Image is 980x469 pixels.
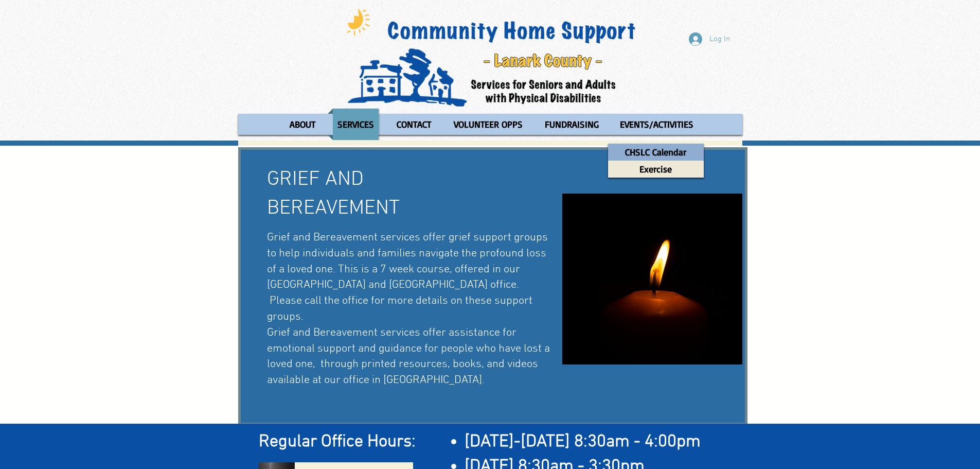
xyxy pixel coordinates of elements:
[615,109,698,140] p: EVENTS/ACTIVITIES
[706,34,734,45] span: Log In
[333,109,379,140] p: SERVICES
[610,109,703,140] a: EVENTS/ACTIVITIES
[540,109,603,140] p: FUNDRAISING
[267,231,550,387] span: Grief and Bereavement services offer grief support groups to help individuals and families naviga...
[682,29,737,49] button: Log In
[620,144,691,161] p: CHSLC Calendar
[279,109,325,140] a: ABOUT
[238,109,742,140] nav: Site
[608,144,704,161] a: CHSLC Calendar
[259,431,416,453] span: Regular Office Hours:
[635,161,676,178] p: Exercise
[444,109,532,140] a: VOLUNTEER OPPS
[285,109,320,140] p: ABOUT
[328,109,384,140] a: SERVICES
[465,431,701,453] span: [DATE]-[DATE] 8:30am - 4:00pm
[392,109,436,140] p: CONTACT
[267,167,400,221] span: GRIEF AND BEREAVEMENT
[386,109,441,140] a: CONTACT
[535,109,608,140] a: FUNDRAISING
[259,430,729,455] h2: ​
[608,161,704,178] a: Exercise
[449,109,527,140] p: VOLUNTEER OPPS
